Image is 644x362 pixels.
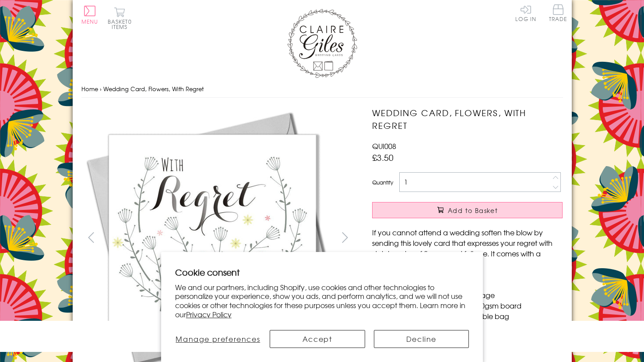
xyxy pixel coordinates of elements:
[549,4,567,23] a: Trade
[372,141,396,151] span: QUI008
[270,330,365,348] button: Accept
[335,227,355,247] button: next
[372,178,393,186] label: Quantity
[112,18,132,31] span: 0 items
[374,330,469,348] button: Decline
[372,106,563,132] h1: Wedding Card, Flowers, With Regret
[186,309,232,319] a: Privacy Policy
[175,283,469,319] p: We and our partners, including Shopify, use cookies and other technologies to personalize your ex...
[175,330,261,348] button: Manage preferences
[549,4,567,21] span: Trade
[372,227,563,269] p: If you cannot attend a wedding soften the blow by sending this lovely card that expresses your re...
[81,6,99,24] button: Menu
[100,85,102,93] span: ›
[103,85,204,93] span: Wedding Card, Flowers, With Regret
[372,202,563,218] button: Add to Basket
[81,227,101,247] button: prev
[176,334,260,344] span: Manage preferences
[108,7,132,29] button: Basket0 items
[81,80,563,98] nav: breadcrumbs
[175,266,469,278] h2: Cookie consent
[81,18,99,25] span: Menu
[448,206,498,215] span: Add to Basket
[287,9,357,78] img: Claire Giles Greetings Cards
[81,85,98,93] a: Home
[372,151,394,163] span: £3.50
[515,4,536,21] a: Log In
